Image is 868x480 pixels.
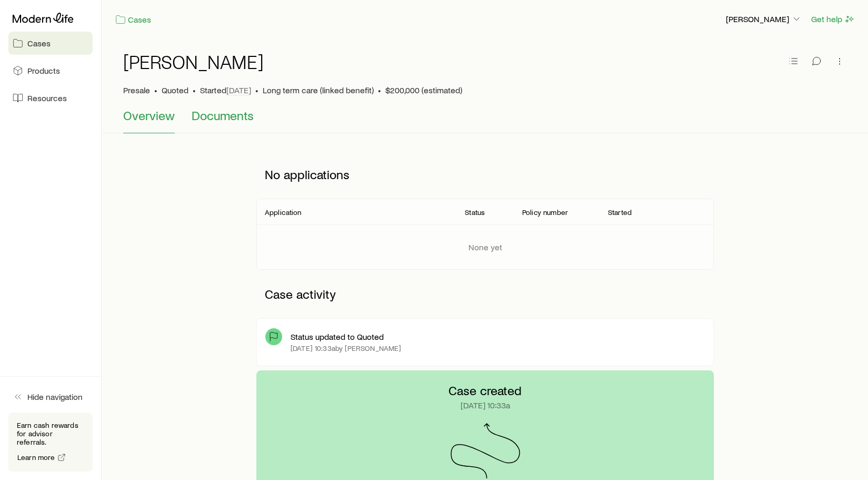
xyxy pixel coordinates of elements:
p: Case activity [256,278,714,310]
span: Overview [123,108,175,123]
span: Quoted [162,85,188,95]
p: Presale [123,85,150,95]
span: Long term care (linked benefit) [263,85,374,95]
button: Hide navigation [8,385,93,408]
span: • [255,85,258,95]
span: • [378,85,381,95]
p: Status updated to Quoted [291,331,384,342]
button: Get help [811,13,855,25]
p: None yet [468,242,502,252]
span: Hide navigation [27,391,83,402]
span: • [193,85,196,95]
span: Cases [27,38,51,48]
span: Products [27,65,60,76]
p: Policy number [522,208,568,217]
p: Earn cash rewards for advisor referrals. [17,421,84,446]
span: Resources [27,93,67,103]
p: Started [608,208,632,217]
p: Case created [448,383,522,398]
span: Documents [192,108,254,123]
p: [DATE] 10:33a by [PERSON_NAME] [291,344,402,352]
p: [DATE] 10:33a [461,400,510,410]
a: Cases [115,14,152,26]
span: Learn more [17,454,55,461]
p: Status [465,208,485,217]
span: • [154,85,157,95]
p: [PERSON_NAME] [726,14,802,24]
span: $200,000 (estimated) [385,85,462,95]
p: No applications [256,159,714,190]
a: Resources [8,86,93,110]
span: [DATE] [226,85,251,95]
a: Cases [8,32,93,55]
div: Case details tabs [123,108,847,133]
p: Application [265,208,302,217]
button: [PERSON_NAME] [725,13,802,26]
div: Earn cash rewards for advisor referrals.Learn more [8,413,93,472]
a: Products [8,59,93,82]
h1: [PERSON_NAME] [123,51,264,72]
p: Started [200,85,251,95]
